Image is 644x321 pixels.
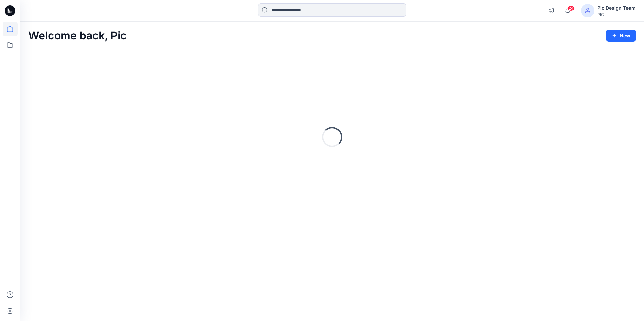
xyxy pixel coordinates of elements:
[597,12,636,17] div: PIC
[597,4,636,12] div: Pic Design Team
[567,6,575,11] span: 24
[28,30,127,42] h2: Welcome back, Pic
[585,8,590,13] svg: avatar
[606,30,636,42] button: New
